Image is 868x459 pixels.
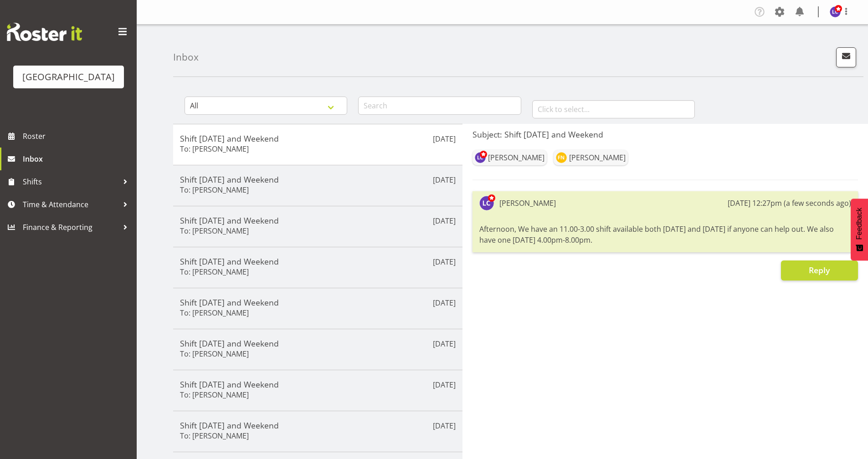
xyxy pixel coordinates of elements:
div: [GEOGRAPHIC_DATA] [22,70,115,84]
p: [DATE] [433,420,456,431]
p: [DATE] [433,379,456,390]
span: Inbox [23,152,132,166]
h5: Shift [DATE] and Weekend [180,379,456,389]
h5: Shift [DATE] and Weekend [180,420,456,430]
span: Time & Attendance [23,198,118,211]
img: laurie-cook11580.jpg [479,196,494,210]
h6: To: [PERSON_NAME] [180,267,249,276]
button: Feedback - Show survey [851,199,868,260]
h4: Inbox [173,52,199,62]
h5: Shift [DATE] and Weekend [180,256,456,266]
span: Feedback [855,208,863,240]
div: [PERSON_NAME] [488,152,544,163]
img: felix-nicols11716.jpg [556,152,567,163]
h6: To: [PERSON_NAME] [180,390,249,399]
h5: Shift [DATE] and Weekend [180,297,456,307]
div: [PERSON_NAME] [569,152,626,163]
p: [DATE] [433,338,456,349]
h5: Shift [DATE] and Weekend [180,133,456,143]
img: Rosterit website logo [7,23,82,41]
img: laurie-cook11580.jpg [475,152,486,163]
div: Afternoon, We have an 11.00-3.00 shift available both [DATE] and [DATE] if anyone can help out. W... [479,221,851,248]
p: [DATE] [433,297,456,308]
input: Click to select... [532,100,695,118]
h6: To: [PERSON_NAME] [180,226,249,235]
div: [PERSON_NAME] [499,198,556,209]
span: Roster [23,129,132,143]
button: Reply [781,260,858,280]
div: [DATE] 12:27pm (a few seconds ago) [728,198,851,209]
span: Reply [809,265,830,275]
span: Finance & Reporting [23,220,118,234]
h5: Subject: Shift [DATE] and Weekend [473,129,858,139]
input: Search [358,97,521,115]
h5: Shift [DATE] and Weekend [180,215,456,225]
h6: To: [PERSON_NAME] [180,144,249,153]
span: Shifts [23,175,118,189]
h6: To: [PERSON_NAME] [180,308,249,317]
h5: Shift [DATE] and Weekend [180,338,456,348]
h6: To: [PERSON_NAME] [180,185,249,194]
p: [DATE] [433,215,456,226]
p: [DATE] [433,133,456,144]
h6: To: [PERSON_NAME] [180,349,249,358]
p: [DATE] [433,256,456,267]
p: [DATE] [433,174,456,185]
img: laurie-cook11580.jpg [830,6,841,17]
h5: Shift [DATE] and Weekend [180,174,456,184]
h6: To: [PERSON_NAME] [180,431,249,440]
